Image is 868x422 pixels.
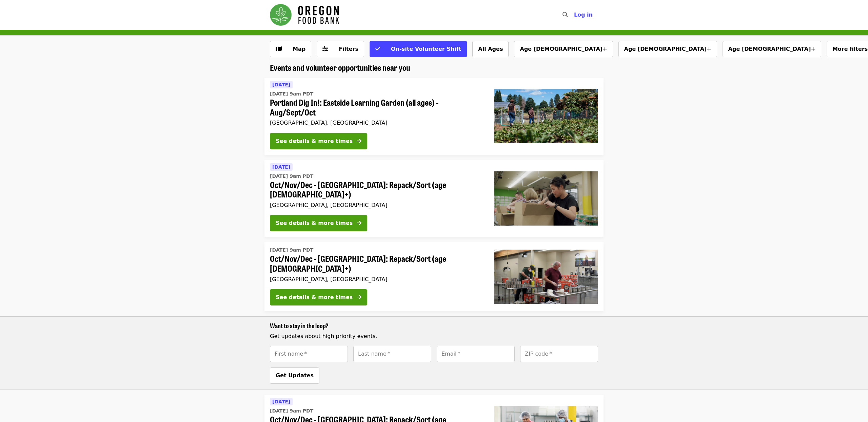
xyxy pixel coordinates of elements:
img: Oct/Nov/Dec - Portland: Repack/Sort (age 16+) organized by Oregon Food Bank [494,250,598,304]
span: On-site Volunteer Shift [391,46,461,52]
i: arrow-right icon [357,294,361,300]
input: [object Object] [270,346,348,362]
a: See details for "Oct/Nov/Dec - Portland: Repack/Sort (age 8+)" [264,160,604,237]
i: arrow-right icon [357,220,361,226]
div: See details & more times [276,219,353,227]
time: [DATE] 9am PDT [270,407,313,415]
span: Events and volunteer opportunities near you [270,61,410,73]
div: [GEOGRAPHIC_DATA], [GEOGRAPHIC_DATA] [270,202,484,208]
span: Log in [574,12,593,18]
button: See details & more times [270,289,367,305]
button: Show map view [270,41,311,57]
button: Age [DEMOGRAPHIC_DATA]+ [723,41,821,57]
input: [object Object] [353,346,431,362]
input: [object Object] [437,346,515,362]
span: [DATE] [272,164,290,170]
span: Oct/Nov/Dec - [GEOGRAPHIC_DATA]: Repack/Sort (age [DEMOGRAPHIC_DATA]+) [270,254,484,273]
button: Age [DEMOGRAPHIC_DATA]+ [618,41,717,57]
span: Filters [339,46,358,52]
img: Oregon Food Bank - Home [270,4,339,26]
button: See details & more times [270,133,367,149]
span: Get updates about high priority events. [270,333,377,339]
a: See details for "Oct/Nov/Dec - Portland: Repack/Sort (age 16+)" [264,242,604,311]
div: See details & more times [276,293,353,301]
time: [DATE] 9am PDT [270,173,313,180]
input: [object Object] [520,346,598,362]
img: Oct/Nov/Dec - Portland: Repack/Sort (age 8+) organized by Oregon Food Bank [494,171,598,226]
span: Portland Dig In!: Eastside Learning Garden (all ages) - Aug/Sept/Oct [270,98,484,117]
button: On-site Volunteer Shift [370,41,467,57]
span: Map [293,46,305,52]
input: Search [572,7,577,23]
i: check icon [375,46,380,52]
div: [GEOGRAPHIC_DATA], [GEOGRAPHIC_DATA] [270,276,484,282]
button: All Ages [472,41,509,57]
i: sliders-h icon [322,46,328,52]
div: [GEOGRAPHIC_DATA], [GEOGRAPHIC_DATA] [270,120,484,126]
button: Age [DEMOGRAPHIC_DATA]+ [514,41,613,57]
i: arrow-right icon [357,138,361,144]
span: Get Updates [276,372,314,379]
span: [DATE] [272,399,290,404]
span: Want to stay in the loop? [270,321,329,330]
time: [DATE] 9am PDT [270,90,313,98]
time: [DATE] 9am PDT [270,247,313,254]
button: Log in [569,8,598,22]
img: Portland Dig In!: Eastside Learning Garden (all ages) - Aug/Sept/Oct organized by Oregon Food Bank [494,89,598,143]
i: search icon [563,12,568,18]
button: Get Updates [270,367,319,384]
button: See details & more times [270,215,367,231]
div: See details & more times [276,137,353,145]
span: [DATE] [272,82,290,87]
span: Oct/Nov/Dec - [GEOGRAPHIC_DATA]: Repack/Sort (age [DEMOGRAPHIC_DATA]+) [270,180,484,199]
i: map icon [276,46,282,52]
a: See details for "Portland Dig In!: Eastside Learning Garden (all ages) - Aug/Sept/Oct" [264,78,604,155]
button: Filters (0 selected) [317,41,364,57]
